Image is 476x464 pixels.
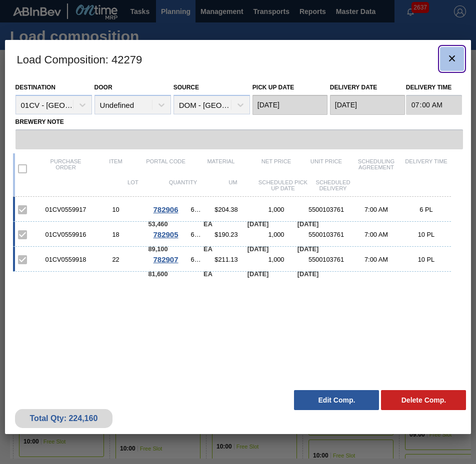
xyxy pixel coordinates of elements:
div: 1,000 [251,231,301,238]
label: Pick up Date [252,84,294,91]
div: 5500103761 [301,231,351,238]
div: 7:00 AM [351,231,401,238]
div: 01CV0559917 [41,206,91,213]
span: 782906 [153,205,178,214]
div: 01CV0559916 [41,231,91,238]
div: 10 PL [401,231,451,238]
div: Quantity [158,179,208,191]
div: Portal code [141,158,191,179]
div: Delivery Time [401,158,451,179]
span: EA [203,245,212,253]
span: 89,100 [148,245,167,253]
div: 01CV0559918 [41,256,91,263]
div: Purchase order [41,158,91,179]
div: Scheduled Delivery [308,179,358,191]
div: Go to Order [141,230,191,239]
span: EA [203,270,212,278]
span: 677306 - CARR CAN NF3 12OZ CAN PK 8/12 SLEEK 0225 [191,256,201,263]
span: 81,600 [148,270,167,278]
span: 677141 - CARR CAN MUL 7.5 OZ CAN PK 12/7.5 SLEEK [191,231,201,238]
div: Scheduled Pick up Date [258,179,308,191]
button: Delete Comp. [381,390,466,410]
span: 782905 [153,230,178,239]
label: Brewery Note [15,115,463,129]
label: Delivery Date [330,84,377,91]
div: Item [91,158,141,179]
label: Door [94,84,112,91]
div: UM [208,179,258,191]
span: [DATE] [297,245,318,253]
div: 6 PL [401,206,451,213]
label: Delivery Time [406,80,462,95]
div: Go to Order [141,255,191,264]
span: 677185 - CARR CAN BUD 7.5 OZ CAN PK 12/7.5 SLEEK [191,206,201,213]
div: 7:00 AM [351,256,401,263]
div: Material [191,158,251,179]
span: [DATE] [297,270,318,278]
span: 53,460 [148,220,167,228]
div: Go to Order [141,205,191,214]
label: Destination [15,84,55,91]
div: 10 [91,206,141,213]
h3: Load Composition : 42279 [5,40,471,78]
div: 1,000 [251,206,301,213]
div: $211.13 [201,256,251,263]
span: [DATE] [247,245,268,253]
div: 18 [91,231,141,238]
div: $204.38 [201,206,251,213]
span: EA [203,220,212,228]
input: mm/dd/yyyy [252,95,327,115]
span: 782907 [153,255,178,264]
div: Total Qty: 224,160 [22,414,105,423]
div: $190.23 [201,231,251,238]
div: 10 PL [401,256,451,263]
div: 7:00 AM [351,206,401,213]
div: 5500103761 [301,206,351,213]
button: Edit Comp. [294,390,379,410]
div: 22 [91,256,141,263]
div: Scheduling Agreement [351,158,401,179]
div: Unit Price [301,158,351,179]
div: 1,000 [251,256,301,263]
div: Lot [108,179,158,191]
span: [DATE] [247,270,268,278]
span: [DATE] [297,220,318,228]
label: Source [173,84,199,91]
span: [DATE] [247,220,268,228]
input: mm/dd/yyyy [330,95,405,115]
div: Net Price [251,158,301,179]
div: 5500103761 [301,256,351,263]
